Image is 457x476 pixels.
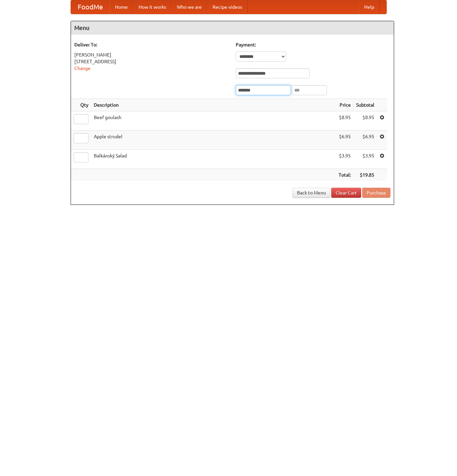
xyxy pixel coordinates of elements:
[353,169,377,181] th: $19.85
[359,0,380,14] a: Help
[336,131,353,150] td: $6.95
[74,41,229,48] h5: Deliver To:
[336,150,353,169] td: $3.95
[91,150,336,169] td: Balkánský Salad
[336,111,353,131] td: $8.95
[353,131,377,150] td: $6.95
[91,131,336,150] td: Apple strudel
[293,188,330,198] a: Back to Menu
[336,169,353,181] th: Total:
[236,41,390,48] h5: Payment:
[353,99,377,111] th: Subtotal
[362,188,390,198] button: Purchase
[353,111,377,131] td: $8.95
[71,0,110,14] a: FoodMe
[336,99,353,111] th: Price
[91,111,336,131] td: Beef goulash
[207,0,247,14] a: Recipe videos
[74,51,229,58] div: [PERSON_NAME]
[353,150,377,169] td: $3.95
[91,99,336,111] th: Description
[110,0,133,14] a: Home
[71,99,91,111] th: Qty
[74,58,229,65] div: [STREET_ADDRESS]
[331,188,361,198] a: Clear Cart
[71,21,394,35] h4: Menu
[133,0,172,14] a: How it works
[74,66,90,71] a: Change
[172,0,207,14] a: Who we are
